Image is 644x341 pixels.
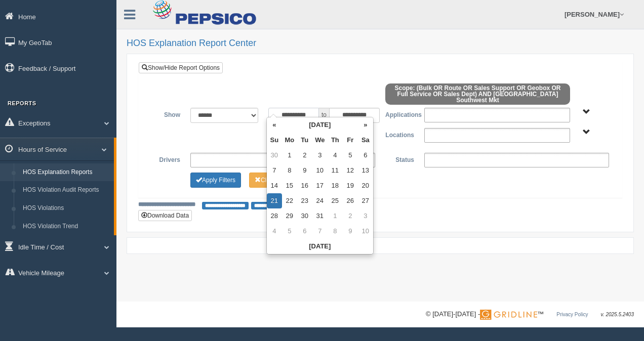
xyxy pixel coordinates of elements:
[139,62,223,73] a: Show/Hide Report Options
[249,173,299,188] button: Change Filter Options
[343,178,358,193] td: 19
[380,108,419,120] label: Applications
[267,178,282,193] td: 14
[358,208,373,224] td: 3
[328,133,343,148] th: Th
[385,83,570,105] span: Scope: (Bulk OR Route OR Sales Support OR Geobox OR Full Service OR Sales Dept) AND [GEOGRAPHIC_D...
[556,312,588,317] a: Privacy Policy
[328,163,343,178] td: 11
[282,117,358,133] th: [DATE]
[297,148,312,163] td: 2
[18,199,114,218] a: HOS Violations
[358,117,373,133] th: »
[358,148,373,163] td: 6
[282,133,297,148] th: Mo
[18,181,114,199] a: HOS Violation Audit Reports
[18,218,114,236] a: HOS Violation Trend
[282,148,297,163] td: 1
[312,133,328,148] th: We
[282,224,297,239] td: 5
[343,148,358,163] td: 5
[328,178,343,193] td: 18
[328,208,343,224] td: 1
[328,148,343,163] td: 4
[480,310,537,320] img: Gridline
[312,208,328,224] td: 31
[426,309,634,320] div: © [DATE]-[DATE] - ™
[343,133,358,148] th: Fr
[343,208,358,224] td: 2
[282,178,297,193] td: 15
[312,163,328,178] td: 10
[358,193,373,208] td: 27
[267,193,282,208] td: 21
[18,163,114,182] a: HOS Explanation Reports
[328,193,343,208] td: 25
[267,239,373,254] th: [DATE]
[380,153,419,165] label: Status
[312,224,328,239] td: 7
[146,108,185,120] label: Show
[146,153,185,165] label: Drivers
[267,148,282,163] td: 30
[267,117,282,133] th: «
[358,178,373,193] td: 20
[267,224,282,239] td: 4
[297,224,312,239] td: 6
[267,133,282,148] th: Su
[312,178,328,193] td: 17
[267,208,282,224] td: 28
[380,128,419,140] label: Locations
[297,178,312,193] td: 16
[358,133,373,148] th: Sa
[297,193,312,208] td: 23
[312,148,328,163] td: 3
[358,163,373,178] td: 13
[343,193,358,208] td: 26
[328,224,343,239] td: 8
[282,208,297,224] td: 29
[312,193,328,208] td: 24
[297,163,312,178] td: 9
[267,163,282,178] td: 7
[297,208,312,224] td: 30
[358,224,373,239] td: 10
[319,108,329,123] span: to
[282,163,297,178] td: 8
[127,38,634,49] h2: HOS Explanation Report Center
[343,163,358,178] td: 12
[297,133,312,148] th: Tu
[138,210,192,221] button: Download Data
[282,193,297,208] td: 22
[343,224,358,239] td: 9
[190,173,241,188] button: Change Filter Options
[601,312,634,317] span: v. 2025.5.2403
